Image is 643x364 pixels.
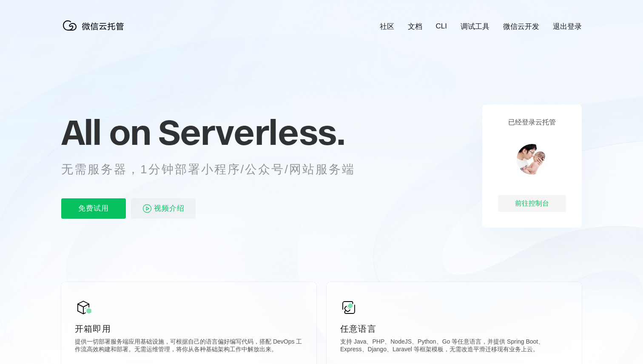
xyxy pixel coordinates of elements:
[408,22,422,31] a: 文档
[154,198,185,219] span: 视频介绍
[380,22,394,31] a: 社区
[61,28,129,35] a: 微信云托管
[508,118,556,127] p: 已经登录云托管
[75,338,303,355] p: 提供一切部署服务端应用基础设施，可根据自己的语言偏好编写代码，搭配 DevOps 工作流高效构建和部署。无需运维管理，将你从各种基础架构工作中解放出来。
[61,17,129,34] img: 微信云托管
[61,111,150,153] span: All on
[75,323,303,335] p: 开箱即用
[498,195,566,212] div: 前往控制台
[461,22,489,31] a: 调试工具
[61,198,126,219] p: 免费试用
[142,203,152,214] img: video_play.svg
[340,323,568,335] p: 任意语言
[340,338,568,355] p: 支持 Java、PHP、NodeJS、Python、Go 等任意语言，并提供 Spring Boot、Express、Django、Laravel 等框架模板，无需改造平滑迁移现有业务上云。
[158,111,345,153] span: Serverless.
[436,22,447,31] a: CLI
[503,22,539,31] a: 微信云开发
[553,22,582,31] a: 退出登录
[61,161,371,178] p: 无需服务器，1分钟部署小程序/公众号/网站服务端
